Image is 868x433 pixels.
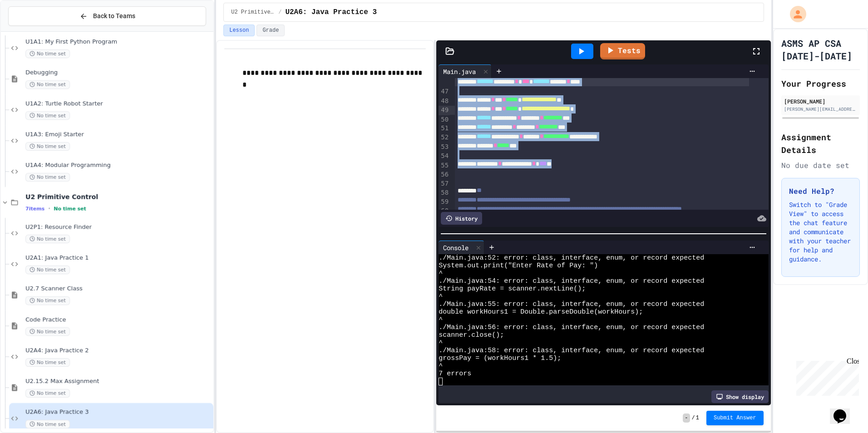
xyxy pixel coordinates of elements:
span: U2A6: Java Practice 3 [285,7,377,18]
div: 52 [439,133,450,142]
span: No time set [25,389,70,398]
div: 55 [439,161,450,170]
span: No time set [25,142,70,151]
button: Back to Teams [8,6,206,26]
div: My Account [780,4,809,25]
span: / [278,9,281,16]
a: Tests [600,43,645,59]
span: U2.15.2 Max Assignment [25,378,212,385]
button: Submit Answer [706,411,764,425]
h2: Assignment Details [781,131,860,156]
span: ./Main.java:58: error: class, interface, enum, or record expected [439,347,704,354]
div: 51 [439,124,450,133]
span: ./Main.java:52: error: class, interface, enum, or record expected [439,254,704,262]
span: ./Main.java:56: error: class, interface, enum, or record expected [439,324,704,331]
span: No time set [25,296,70,305]
span: • [48,205,50,212]
div: 59 [439,197,450,207]
iframe: chat widget [830,397,859,424]
span: U1A1: My First Python Program [25,38,212,46]
span: ./Main.java:55: error: class, interface, enum, or record expected [439,300,704,308]
div: History [441,212,482,225]
span: U2 Primitive Control [231,9,275,16]
button: Grade [256,25,285,36]
span: No time set [25,80,70,89]
div: 49 [439,106,450,115]
span: U2A4: Java Practice 2 [25,347,212,354]
div: Main.java [439,67,480,76]
h2: Your Progress [781,77,860,90]
div: Console [439,241,484,254]
div: [PERSON_NAME] [784,97,857,105]
span: 1 [696,414,699,422]
div: 57 [439,179,450,188]
div: 54 [439,152,450,161]
span: System.out.print("Enter Rate of Pay: ") [439,262,598,270]
span: String payRate = scanner.nextLine(); [439,285,586,293]
div: 50 [439,115,450,124]
div: Chat with us now!Close [4,4,63,58]
span: U1A2: Turtle Robot Starter [25,100,212,108]
div: Show display [711,390,769,403]
span: U1A3: Emoji Starter [25,131,212,138]
div: 46 [439,69,450,88]
div: 48 [439,97,450,106]
div: Console [439,243,473,252]
span: No time set [25,266,70,274]
span: ^ [439,362,443,370]
span: 7 errors [439,370,471,378]
span: ^ [439,270,443,277]
span: ^ [439,293,443,300]
span: U2.7 Scanner Class [25,285,212,293]
span: U2A6: Java Practice 3 [25,408,212,416]
span: Debugging [25,69,212,77]
span: - [683,413,690,423]
span: U2P1: Resource Finder [25,223,212,231]
span: grossPay = (workHours1 * 1.5); [439,354,561,362]
span: U2A1: Java Practice 1 [25,254,212,262]
span: 7 items [25,206,44,212]
h1: ASMS AP CSA [DATE]-[DATE] [781,37,860,62]
div: Main.java [439,64,492,78]
span: No time set [25,111,70,120]
div: 60 [439,207,450,216]
span: U1A4: Modular Programming [25,162,212,169]
span: U2 Primitive Control [25,193,212,201]
h3: Need Help? [789,186,852,197]
span: ^ [439,316,443,324]
span: ^ [439,339,443,347]
span: No time set [25,420,70,428]
div: 47 [439,87,450,96]
div: 56 [439,170,450,179]
button: Lesson [223,25,255,36]
div: No due date set [781,160,860,171]
span: No time set [25,327,70,336]
span: Code Practice [25,316,212,324]
span: No time set [25,173,70,182]
span: No time set [25,358,70,367]
div: [PERSON_NAME][EMAIL_ADDRESS][PERSON_NAME][DOMAIN_NAME] [784,106,857,113]
p: Switch to "Grade View" to access the chat feature and communicate with your teacher for help and ... [789,200,852,264]
iframe: chat widget [793,357,859,396]
span: No time set [54,206,86,212]
span: Submit Answer [714,414,756,422]
span: Back to Teams [93,11,135,21]
span: double workHours1 = Double.parseDouble(workHours); [439,308,643,316]
span: No time set [25,49,70,58]
span: No time set [25,235,70,243]
div: 53 [439,143,450,152]
span: scanner.close(); [439,331,504,339]
span: / [692,414,695,422]
span: ./Main.java:54: error: class, interface, enum, or record expected [439,277,704,285]
div: 58 [439,188,450,197]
